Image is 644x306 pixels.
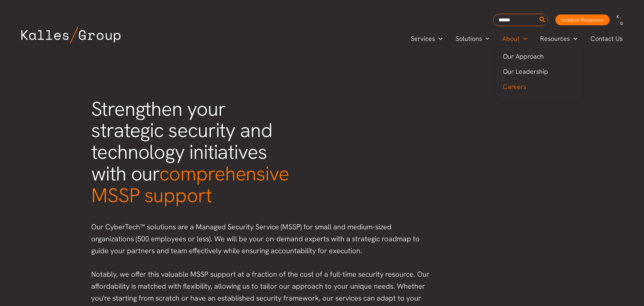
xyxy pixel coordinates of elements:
[435,33,442,44] span: Menu Toggle
[584,33,630,44] a: Contact Us
[496,79,582,94] a: Careers
[534,33,584,44] a: ResourcesMenu Toggle
[449,33,496,44] a: SolutionsMenu Toggle
[540,33,570,44] span: Resources
[503,67,548,76] span: Our Leadership
[503,82,526,91] span: Careers
[496,33,534,44] a: AboutMenu Toggle
[503,52,544,60] span: Our Approach
[520,33,527,44] span: Menu Toggle
[404,33,449,44] a: ServicesMenu Toggle
[496,49,582,64] a: Our Approach
[91,161,289,208] span: comprehensive MSSP support
[590,33,623,44] span: Contact Us
[570,33,577,44] span: Menu Toggle
[538,14,547,26] button: Search
[502,33,520,44] span: About
[91,96,289,209] span: Strengthen your strategic security and technology initiatives with our
[456,33,482,44] span: Solutions
[91,221,431,257] p: Our CyberTech™ solutions are a Managed Security Service (MSSP) for small and medium-sized organiz...
[482,33,490,44] span: Menu Toggle
[496,64,582,79] a: Our Leadership
[404,33,630,44] nav: Primary Site Navigation
[411,33,435,44] span: Services
[555,14,610,25] a: Incident Response
[21,27,120,43] img: Kalles Group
